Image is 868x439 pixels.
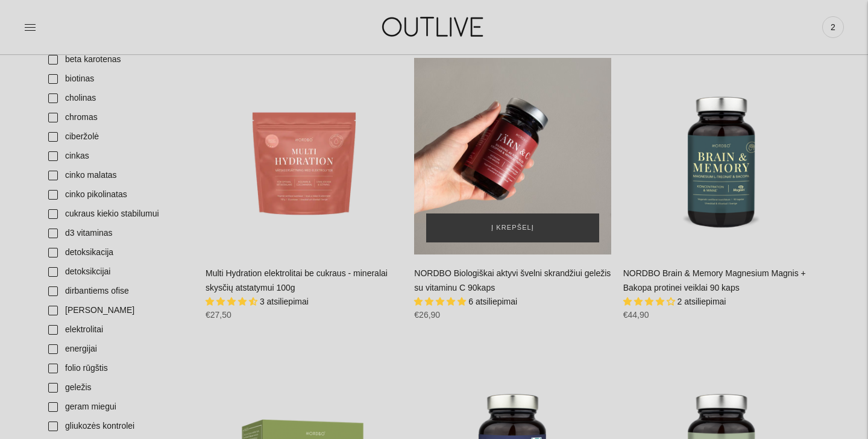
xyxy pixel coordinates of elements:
a: 2 [822,14,844,40]
span: 4.67 stars [206,297,260,306]
a: cinko pikolinatas [41,185,193,204]
a: Multi Hydration elektrolitai be cukraus - mineralai skysčių atstatymui 100g [206,58,402,254]
span: €44,90 [623,310,649,320]
a: cukraus kiekio stabilumui [41,204,193,224]
a: folio rūgštis [41,359,193,378]
span: 5.00 stars [414,297,468,306]
span: 4.00 stars [623,297,678,306]
a: chromas [41,108,193,127]
a: detoksikcijai [41,262,193,282]
span: 3 atsiliepimai [260,297,309,306]
a: [PERSON_NAME] [41,301,193,320]
span: Į krepšelį [491,222,534,234]
a: cinkas [41,147,193,166]
a: elektrolitai [41,320,193,340]
span: €27,50 [206,310,231,320]
a: energijai [41,340,193,359]
a: Multi Hydration elektrolitai be cukraus - mineralai skysčių atstatymui 100g [206,268,388,292]
a: NORDBO Biologiškai aktyvi švelni skrandžiui geležis su vitaminu C 90kaps [414,58,611,254]
span: €26,90 [414,310,440,320]
a: dirbantiems ofise [41,282,193,301]
a: detoksikacija [41,243,193,262]
a: ciberžolė [41,127,193,147]
span: 2 [825,19,841,36]
a: cinko malatas [41,166,193,185]
a: geležis [41,378,193,397]
a: d3 vitaminas [41,224,193,243]
img: OUTLIVE [359,6,509,48]
a: cholinas [41,89,193,108]
span: 6 atsiliepimai [468,297,517,306]
span: 2 atsiliepimai [678,297,726,306]
a: NORDBO Brain & Memory Magnesium Magnis + Bakopa protinei veiklai 90 kaps [623,58,820,254]
a: NORDBO Brain & Memory Magnesium Magnis + Bakopa protinei veiklai 90 kaps [623,268,806,292]
a: geram miegui [41,397,193,417]
a: biotinas [41,69,193,89]
button: Į krepšelį [426,213,599,242]
a: gliukozės kontrolei [41,417,193,436]
a: NORDBO Biologiškai aktyvi švelni skrandžiui geležis su vitaminu C 90kaps [414,268,611,292]
a: beta karotenas [41,50,193,69]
